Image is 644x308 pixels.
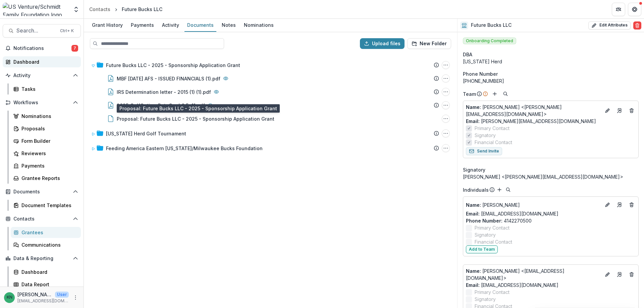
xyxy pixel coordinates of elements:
[360,38,405,49] button: Upload files
[89,72,452,85] div: MBF [DATE] AFS - ISSUED FINANCIALS (1).pdfMBF 6-30-22 AFS - ISSUED FINANCIALS (1).pdf Options
[471,22,512,28] h2: Future Bucks LLC
[7,295,12,300] div: Katrina Nelson
[407,38,451,49] button: New Folder
[3,186,81,197] button: Open Documents
[117,102,205,109] div: 2025_GolfOuting_RateCard_8.5x11.pdf
[3,70,81,81] button: Open Activity
[219,19,238,32] a: Notes
[89,99,452,112] div: 2025_GolfOuting_RateCard_8.5x11.pdf2025_GolfOuting_RateCard_8.5x11.pdf Options
[633,21,641,29] button: Delete
[11,279,81,290] a: Data Report
[588,21,631,29] button: Edit Attributes
[466,201,601,208] a: Name: [PERSON_NAME]
[89,127,452,140] div: [US_STATE] Herd Golf TournamentWisconsin Herd Golf Tournament Options
[442,101,450,109] button: 2025_GolfOuting_RateCard_8.5x11.pdf Options
[466,104,481,110] span: Name :
[603,270,611,279] button: Edit
[628,201,636,209] button: Deletes
[11,227,81,238] a: Grantees
[13,256,70,261] span: Data & Reporting
[463,70,498,77] span: Phone Number
[466,118,480,124] span: Email:
[21,85,75,93] div: Tasks
[106,145,263,152] div: Feeding America Eastern [US_STATE]/Milwaukee Bucks Foundation
[71,45,78,52] span: 7
[55,292,69,298] p: User
[491,90,499,98] button: Add
[466,282,558,289] a: Email: [EMAIL_ADDRESS][DOMAIN_NAME]
[3,213,81,224] button: Open Contacts
[13,73,70,78] span: Activity
[11,148,81,159] a: Reviewers
[241,19,276,32] a: Nominations
[603,201,611,209] button: Edit
[21,150,75,157] div: Reviewers
[475,289,509,296] span: Primary Contact
[501,90,509,98] button: Search
[117,115,274,122] div: Proposal: Future Bucks LLC - 2025 - Sponsorship Application Grant
[159,20,182,30] div: Activity
[466,104,601,118] p: [PERSON_NAME] <[PERSON_NAME][EMAIL_ADDRESS][DOMAIN_NAME]>
[475,125,509,132] span: Primary Contact
[442,129,450,137] button: Wisconsin Herd Golf Tournament Options
[466,267,601,282] a: Name: [PERSON_NAME] <[EMAIL_ADDRESS][DOMAIN_NAME]>
[3,56,81,67] a: Dashboard
[122,6,162,13] div: Future Bucks LLC
[463,51,472,58] span: DBA
[466,147,502,155] button: Send Invite
[21,125,75,132] div: Proposals
[466,282,480,288] span: Email:
[13,58,75,65] div: Dashboard
[89,58,452,125] div: Future Bucks LLC - 2025 - Sponsorship Application GrantFuture Bucks LLC - 2025 - Sponsorship Appl...
[21,202,75,209] div: Document Templates
[89,20,125,30] div: Grant History
[21,229,75,236] div: Grantees
[89,85,452,99] div: IRS Determination letter - 2015 (1) (1).pdfIRS Determination letter - 2015 (1) (1).pdf Options
[466,267,601,282] p: [PERSON_NAME] <[EMAIL_ADDRESS][DOMAIN_NAME]>
[11,200,81,211] a: Document Templates
[128,20,157,30] div: Payments
[504,186,512,194] button: Search
[466,118,596,125] a: Email: [PERSON_NAME][EMAIL_ADDRESS][DOMAIN_NAME]
[442,61,450,69] button: Future Bucks LLC - 2025 - Sponsorship Application Grant Options
[21,113,75,120] div: Nominations
[475,224,509,231] span: Primary Contact
[466,218,502,224] span: Phone Number :
[442,74,450,82] button: MBF 6-30-22 AFS - ISSUED FINANCIALS (1).pdf Options
[466,245,498,253] button: Add to Team
[71,3,81,16] button: Open entity switcher
[106,62,240,69] div: Future Bucks LLC - 2025 - Sponsorship Application Grant
[463,173,639,180] div: [PERSON_NAME] <[PERSON_NAME][EMAIL_ADDRESS][DOMAIN_NAME]>
[463,77,639,84] div: [PHONE_NUMBER]
[89,141,452,155] div: Feeding America Eastern [US_STATE]/Milwaukee Bucks FoundationFeeding America Eastern Wisconsin/Mi...
[59,27,75,35] div: Ctrl + K
[612,3,625,16] button: Partners
[3,24,81,38] button: Search...
[11,123,81,134] a: Proposals
[463,90,476,98] p: Team
[89,112,452,125] div: Proposal: Future Bucks LLC - 2025 - Sponsorship Application GrantProposal: Future Bucks LLC - 202...
[87,4,165,14] nav: breadcrumb
[13,216,70,222] span: Contacts
[87,4,113,14] a: Contacts
[11,160,81,171] a: Payments
[463,38,516,44] span: Onboarding Completed
[3,3,69,16] img: US Venture/Schmidt Family Foundation logo
[71,294,79,302] button: More
[628,107,636,115] button: Deletes
[466,210,558,217] a: Email: [EMAIL_ADDRESS][DOMAIN_NAME]
[628,3,641,16] button: Get Help
[3,253,81,264] button: Open Data & Reporting
[11,83,81,95] a: Tasks
[3,43,81,54] button: Notifications7
[603,107,611,115] button: Edit
[614,105,625,116] a: Go to contact
[442,88,450,96] button: IRS Determination letter - 2015 (1) (1).pdf Options
[128,19,157,32] a: Payments
[159,19,182,32] a: Activity
[466,104,601,118] a: Name: [PERSON_NAME] <[PERSON_NAME][EMAIL_ADDRESS][DOMAIN_NAME]>
[11,239,81,250] a: Communications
